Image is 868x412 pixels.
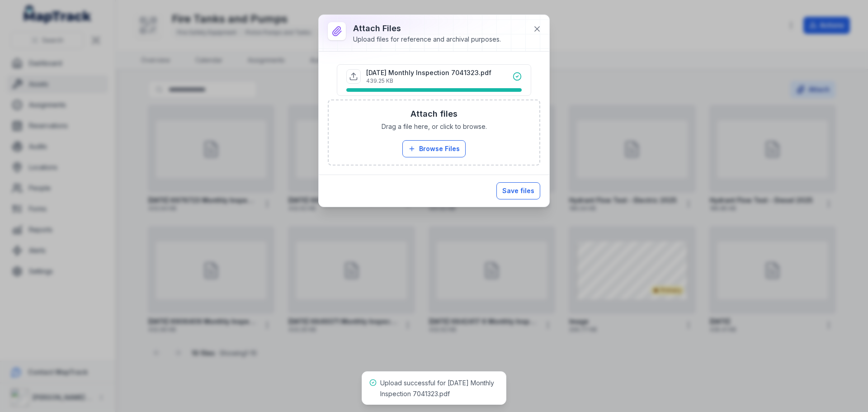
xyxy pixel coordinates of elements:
h3: Attach files [410,108,458,120]
div: Upload files for reference and archival purposes. [353,35,501,44]
p: [DATE] Monthly Inspection 7041323.pdf [366,68,491,77]
button: Save files [496,182,540,199]
span: Drag a file here, or click to browse. [382,122,487,131]
span: Upload successful for [DATE] Monthly Inspection 7041323.pdf [380,379,494,398]
p: 439.25 KB [366,77,491,85]
button: Browse Files [402,140,466,157]
h3: Attach Files [353,22,501,35]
